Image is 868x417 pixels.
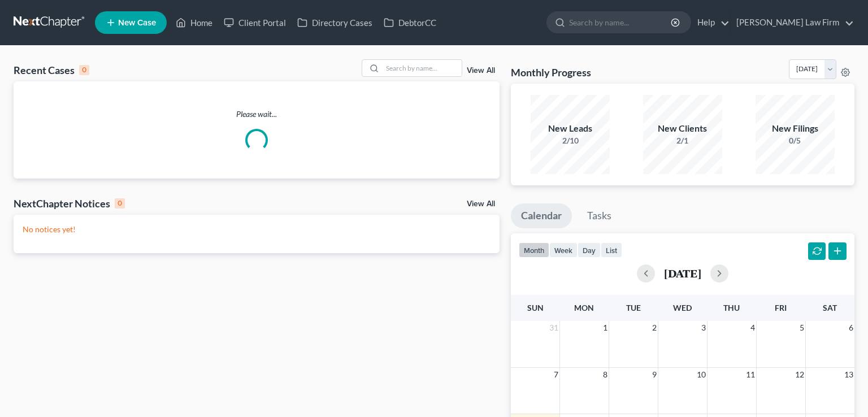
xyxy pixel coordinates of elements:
span: 3 [700,321,707,335]
span: Thu [723,303,740,312]
a: Home [170,12,218,33]
a: Help [692,12,730,33]
button: month [519,242,549,258]
div: NextChapter Notices [14,197,125,210]
a: Client Portal [218,12,292,33]
div: New Clients [643,122,722,135]
span: 4 [749,321,756,335]
span: Wed [673,303,692,312]
span: Tue [626,303,641,312]
button: week [549,242,578,258]
div: 0 [115,198,125,208]
div: 2/1 [643,135,722,146]
div: New Filings [756,122,835,135]
div: New Leads [531,122,610,135]
span: 6 [848,321,854,335]
div: Recent Cases [14,63,89,77]
span: 31 [548,321,559,335]
a: Directory Cases [292,12,378,33]
a: DebtorCC [378,12,442,33]
a: View All [467,67,495,75]
button: list [601,242,622,258]
span: 10 [696,368,707,381]
p: Please wait... [14,108,500,120]
a: View All [467,200,495,208]
span: Sat [823,303,837,312]
span: 11 [745,368,756,381]
button: day [578,242,601,258]
span: Mon [574,303,594,312]
span: 5 [798,321,805,335]
a: Tasks [577,203,622,228]
span: New Case [118,19,156,27]
input: Search by name... [383,60,462,76]
h2: [DATE] [664,267,701,279]
span: Sun [527,303,544,312]
span: 8 [602,368,609,381]
div: 0 [79,65,89,75]
input: Search by name... [569,12,672,33]
div: 0/5 [756,135,835,146]
a: [PERSON_NAME] Law Firm [731,12,854,33]
span: 2 [651,321,658,335]
h3: Monthly Progress [511,66,591,79]
div: 2/10 [531,135,610,146]
p: No notices yet! [23,224,491,235]
span: 7 [553,368,559,381]
span: 1 [602,321,609,335]
span: Fri [775,303,787,312]
span: 9 [651,368,658,381]
span: 12 [794,368,805,381]
a: Calendar [511,203,572,228]
span: 13 [843,368,854,381]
